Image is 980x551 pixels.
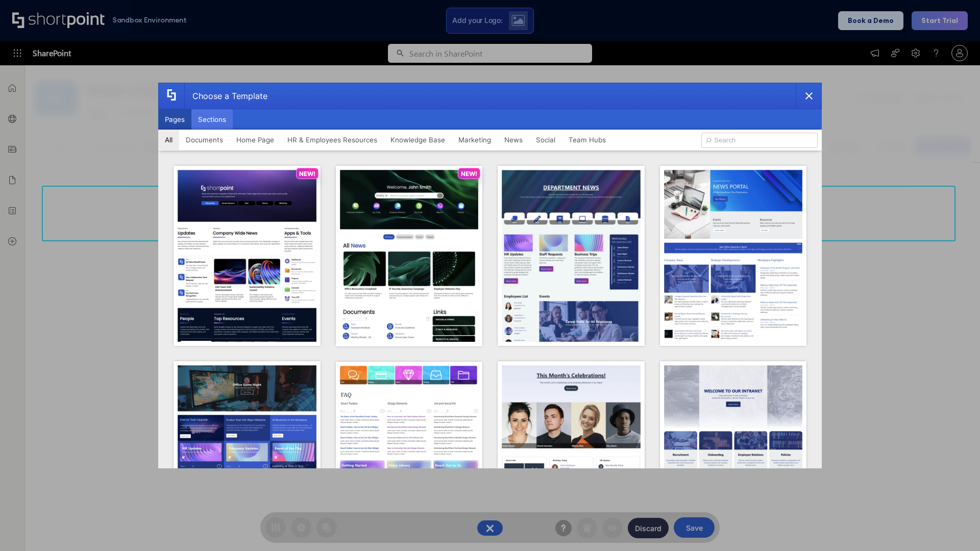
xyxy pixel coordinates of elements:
button: Documents [179,130,230,150]
p: NEW! [461,170,477,178]
button: News [498,130,529,150]
button: Team Hubs [562,130,612,150]
div: Choose a Template [184,83,267,109]
input: Search [701,133,818,148]
button: Pages [158,109,191,130]
button: Social [529,130,562,150]
button: Knowledge Base [384,130,452,150]
button: Home Page [230,130,281,150]
button: HR & Employees Resources [281,130,384,150]
button: Marketing [452,130,498,150]
p: NEW! [299,170,315,178]
iframe: Chat Widget [929,502,980,551]
div: template selector [158,83,822,468]
button: Sections [191,109,233,130]
button: All [158,130,179,150]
